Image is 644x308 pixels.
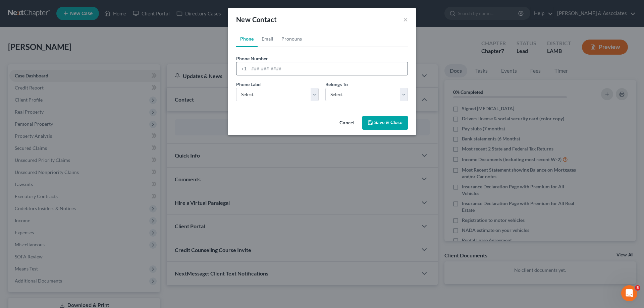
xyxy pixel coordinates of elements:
[236,81,262,87] span: Phone Label
[277,31,306,47] a: Pronouns
[403,15,408,23] button: ×
[635,285,640,291] span: 5
[325,81,348,87] span: Belongs To
[249,62,408,75] input: ###-###-####
[334,117,360,130] button: Cancel
[236,56,268,61] span: Phone Number
[236,15,277,23] span: New Contact
[236,62,249,75] div: +1
[236,31,258,47] a: Phone
[362,116,408,130] button: Save & Close
[621,285,637,301] iframe: Intercom live chat
[258,31,277,47] a: Email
